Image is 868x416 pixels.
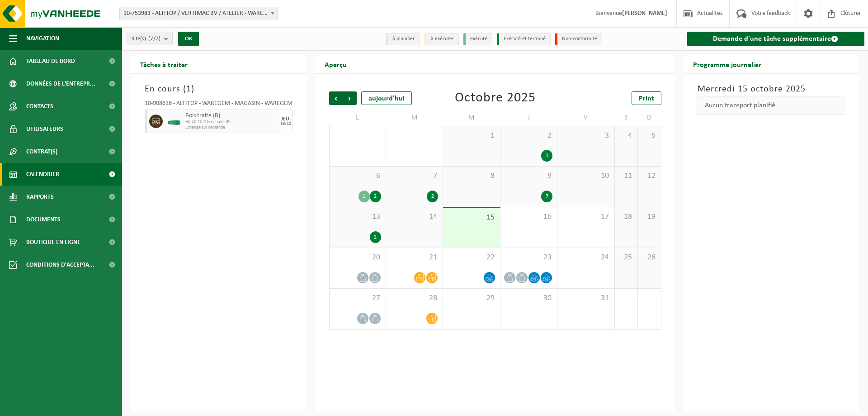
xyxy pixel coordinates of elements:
span: 21 [391,253,438,263]
button: OK [178,32,199,46]
span: 26 [642,253,656,263]
span: 29 [448,293,495,303]
div: 1 [359,191,370,202]
div: Octobre 2025 [455,91,536,105]
span: 22 [448,253,495,263]
div: 1 [541,150,552,162]
span: 6 [334,171,381,181]
td: V [557,110,614,126]
h2: Aperçu [316,55,356,73]
span: Echange sur demande [185,125,277,130]
span: Contacts [26,95,53,118]
td: D [638,110,661,126]
span: 28 [391,293,438,303]
img: HK-XC-20-GN-00 [167,118,181,125]
strong: [PERSON_NAME] [622,10,667,17]
span: 31 [562,293,609,303]
li: à planifier [386,33,420,45]
span: Bois traité (B) [185,112,277,120]
count: (7/7) [148,36,160,42]
td: M [443,110,500,126]
span: 9 [505,171,552,181]
span: Rapports [26,186,54,208]
div: 2 [370,231,381,243]
button: Site(s)(7/7) [127,32,173,45]
span: Print [639,95,654,102]
div: 2 [370,191,381,202]
li: exécuté [463,33,492,45]
span: 2 [505,131,552,141]
span: Contrat(s) [26,140,57,163]
span: 5 [642,131,656,141]
span: 12 [642,171,656,181]
span: 1 [186,85,191,94]
a: Demande d'une tâche supplémentaire [687,32,865,46]
span: Précédent [329,91,343,105]
div: Aucun transport planifié [698,96,846,115]
div: 10-908616 - ALTITOP - WAREGEM - MAGASIN - WAREGEM [145,100,293,110]
div: 2 [427,191,438,202]
div: aujourd'hui [361,91,412,105]
span: 30 [505,293,552,303]
td: S [615,110,638,126]
a: Print [632,91,661,105]
span: 20 [334,253,381,263]
iframe: chat widget [5,396,151,416]
h2: Programme journalier [684,55,770,73]
span: 24 [562,253,609,263]
span: Calendrier [26,163,59,186]
h3: Mercredi 15 octobre 2025 [698,82,846,96]
span: 17 [562,212,609,222]
td: L [329,110,386,126]
span: 23 [505,253,552,263]
span: HK-XC-20-G bois traité (B) [185,120,277,125]
li: Non-conformité [555,33,602,45]
div: 16/10 [280,122,291,126]
span: 19 [642,212,656,222]
td: J [500,110,557,126]
span: 13 [334,212,381,222]
span: 27 [334,293,381,303]
h3: En cours ( ) [145,82,293,96]
li: à exécuter [424,33,459,45]
div: 7 [541,191,552,202]
span: Documents [26,208,61,231]
span: 10 [562,171,609,181]
span: 10-753983 - ALTITOP / VERTIMAC BV / ATELIER - WAREGEM [120,7,277,20]
span: 4 [619,131,633,141]
span: 11 [619,171,633,181]
td: M [386,110,443,126]
span: Site(s) [132,32,160,46]
h2: Tâches à traiter [131,55,197,73]
li: Exécuté et terminé [497,33,551,45]
span: 18 [619,212,633,222]
span: Tableau de bord [26,50,75,72]
span: Navigation [26,27,59,50]
span: 10-753983 - ALTITOP / VERTIMAC BV / ATELIER - WAREGEM [119,7,278,20]
span: Suivant [343,91,357,105]
div: JEU. [281,116,291,122]
span: 3 [562,131,609,141]
span: Conditions d'accepta... [26,253,94,276]
span: 1 [448,131,495,141]
span: 25 [619,253,633,263]
span: Utilisateurs [26,118,63,140]
span: 16 [505,212,552,222]
span: 8 [448,171,495,181]
span: Boutique en ligne [26,231,80,253]
span: Données de l'entrepr... [26,72,95,95]
span: 15 [448,213,495,223]
span: 7 [391,171,438,181]
span: 14 [391,212,438,222]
